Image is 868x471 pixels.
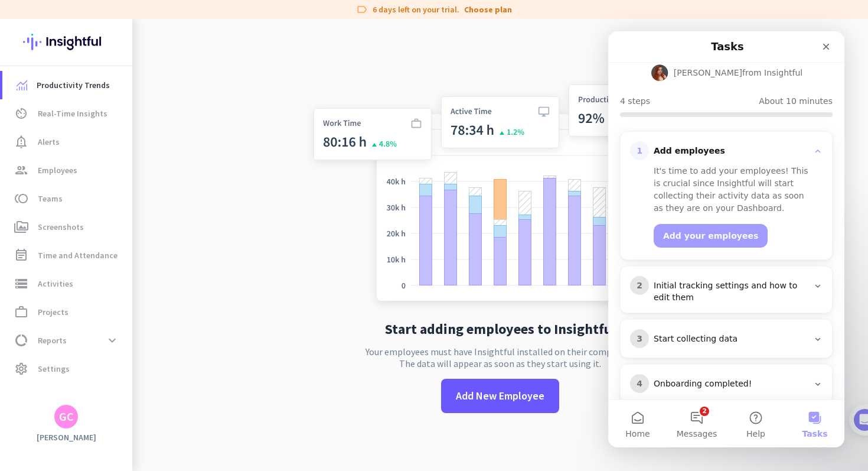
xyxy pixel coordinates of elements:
span: Teams [38,191,63,206]
i: event_note [14,248,28,262]
i: group [14,163,28,177]
i: perm_media [14,220,28,234]
i: work_outline [14,305,28,319]
i: notification_important [14,135,28,149]
img: menu-item [17,80,27,90]
span: Activities [38,277,73,291]
span: Productivity Trends [37,78,110,92]
button: expand_more [102,330,123,351]
span: Alerts [38,135,60,149]
i: av_timer [14,106,28,121]
span: Projects [38,305,68,319]
a: event_noteTime and Attendance [2,241,132,269]
a: tollTeams [2,184,132,213]
i: label [356,4,368,15]
a: av_timerReal-Time Insights [2,99,132,128]
a: groupEmployees [2,156,132,184]
span: Time and Attendance [38,248,118,262]
span: Employees [38,163,77,177]
a: perm_mediaScreenshots [2,213,132,241]
span: Settings [38,362,70,376]
a: Choose plan [464,4,512,15]
span: Reports [38,333,67,347]
img: Insightful logo [23,19,109,65]
a: settingsSettings [2,355,132,383]
a: work_outlineProjects [2,298,132,326]
button: Add New Employee [441,379,559,413]
i: storage [14,277,28,291]
a: menu-itemProductivity Trends [2,71,132,99]
div: GC [59,411,74,423]
h2: Start adding employees to Insightful [385,322,616,336]
span: Real-Time Insights [38,106,107,121]
i: toll [14,191,28,206]
a: data_usageReportsexpand_more [2,326,132,355]
a: storageActivities [2,269,132,298]
p: Your employees must have Insightful installed on their computers. The data will appear as soon as... [366,346,635,369]
i: settings [14,362,28,376]
span: Screenshots [38,220,84,234]
span: Add New Employee [456,388,544,404]
i: data_usage [14,333,28,347]
iframe: To enrich screen reader interactions, please activate Accessibility in Grammarly extension settings [608,31,844,447]
img: no-search-results [305,77,696,313]
a: notification_importantAlerts [2,128,132,156]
